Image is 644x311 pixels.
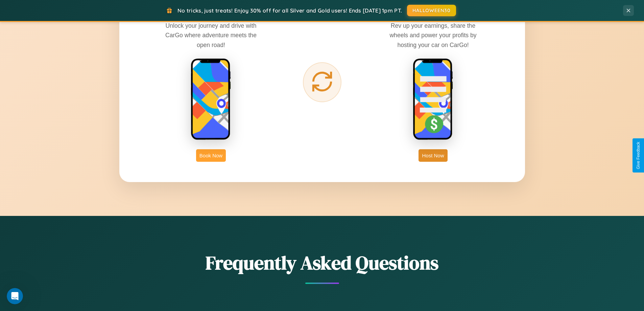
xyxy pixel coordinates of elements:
h2: Frequently Asked Questions [119,250,525,276]
p: Unlock your journey and drive with CarGo where adventure meets the open road! [160,21,262,49]
iframe: Intercom live chat [7,288,23,304]
img: rent phone [191,58,231,141]
div: Give Feedback [636,142,641,169]
button: HALLOWEEN30 [407,5,456,16]
span: No tricks, just treats! Enjoy 30% off for all Silver and Gold users! Ends [DATE] 1pm PT. [177,7,402,14]
button: Book Now [196,149,226,162]
button: Host Now [419,149,447,162]
img: host phone [413,58,453,141]
p: Rev up your earnings, share the wheels and power your profits by hosting your car on CarGo! [382,21,484,49]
